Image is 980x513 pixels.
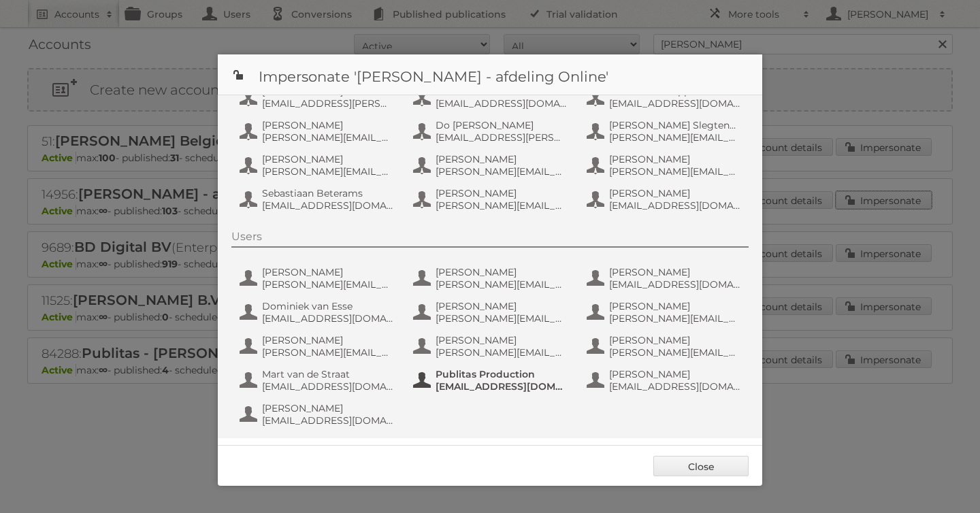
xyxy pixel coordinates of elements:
[412,152,572,179] button: [PERSON_NAME] [PERSON_NAME][EMAIL_ADDRESS][DOMAIN_NAME]
[262,153,394,165] span: [PERSON_NAME]
[262,402,394,414] span: [PERSON_NAME]
[585,84,745,111] button: AH IT Online App [EMAIL_ADDRESS][DOMAIN_NAME]
[218,54,762,95] h1: Impersonate '[PERSON_NAME] - afdeling Online'
[653,456,749,476] a: Close
[436,131,568,144] span: [EMAIL_ADDRESS][PERSON_NAME][DOMAIN_NAME]
[609,312,741,325] span: [PERSON_NAME][EMAIL_ADDRESS][DOMAIN_NAME]
[412,299,572,326] button: [PERSON_NAME] [PERSON_NAME][EMAIL_ADDRESS][DOMAIN_NAME]
[436,300,568,312] span: [PERSON_NAME]
[609,119,741,131] span: [PERSON_NAME] Slegtenhorst
[262,414,394,427] span: [EMAIL_ADDRESS][DOMAIN_NAME]
[609,266,741,278] span: [PERSON_NAME]
[436,199,568,212] span: [PERSON_NAME][EMAIL_ADDRESS][PERSON_NAME][DOMAIN_NAME]
[609,346,741,359] span: [PERSON_NAME][EMAIL_ADDRESS][DOMAIN_NAME]
[262,119,394,131] span: [PERSON_NAME]
[262,300,394,312] span: Dominiek van Esse
[585,118,745,145] button: [PERSON_NAME] Slegtenhorst [PERSON_NAME][EMAIL_ADDRESS][DOMAIN_NAME]
[609,368,741,380] span: [PERSON_NAME]
[436,153,568,165] span: [PERSON_NAME]
[238,333,398,360] button: [PERSON_NAME] [PERSON_NAME][EMAIL_ADDRESS][PERSON_NAME][DOMAIN_NAME]
[436,165,568,178] span: [PERSON_NAME][EMAIL_ADDRESS][DOMAIN_NAME]
[609,300,741,312] span: [PERSON_NAME]
[262,312,394,325] span: [EMAIL_ADDRESS][DOMAIN_NAME]
[238,186,398,213] button: Sebastiaan Beterams [EMAIL_ADDRESS][DOMAIN_NAME]
[585,265,745,292] button: [PERSON_NAME] [EMAIL_ADDRESS][DOMAIN_NAME]
[585,186,745,213] button: [PERSON_NAME] [EMAIL_ADDRESS][DOMAIN_NAME]
[262,199,394,212] span: [EMAIL_ADDRESS][DOMAIN_NAME]
[436,97,568,110] span: [EMAIL_ADDRESS][DOMAIN_NAME]
[262,346,394,359] span: [PERSON_NAME][EMAIL_ADDRESS][PERSON_NAME][DOMAIN_NAME]
[585,299,745,326] button: [PERSON_NAME] [PERSON_NAME][EMAIL_ADDRESS][DOMAIN_NAME]
[231,230,749,248] div: Users
[436,278,568,291] span: [PERSON_NAME][EMAIL_ADDRESS][DOMAIN_NAME]
[262,278,394,291] span: [PERSON_NAME][EMAIL_ADDRESS][PERSON_NAME][DOMAIN_NAME]
[609,153,741,165] span: [PERSON_NAME]
[412,118,572,145] button: Do [PERSON_NAME] [EMAIL_ADDRESS][PERSON_NAME][DOMAIN_NAME]
[436,312,568,325] span: [PERSON_NAME][EMAIL_ADDRESS][DOMAIN_NAME]
[262,266,394,278] span: [PERSON_NAME]
[436,187,568,199] span: [PERSON_NAME]
[436,266,568,278] span: [PERSON_NAME]
[609,165,741,178] span: [PERSON_NAME][EMAIL_ADDRESS][PERSON_NAME][DOMAIN_NAME]
[262,334,394,346] span: [PERSON_NAME]
[412,367,572,394] button: Publitas Production [EMAIL_ADDRESS][DOMAIN_NAME]
[238,367,398,394] button: Mart van de Straat [EMAIL_ADDRESS][DOMAIN_NAME]
[238,84,398,111] button: [PERSON_NAME] [EMAIL_ADDRESS][PERSON_NAME][DOMAIN_NAME]
[609,187,741,199] span: [PERSON_NAME]
[262,97,394,110] span: [EMAIL_ADDRESS][PERSON_NAME][DOMAIN_NAME]
[412,186,572,213] button: [PERSON_NAME] [PERSON_NAME][EMAIL_ADDRESS][PERSON_NAME][DOMAIN_NAME]
[262,165,394,178] span: [PERSON_NAME][EMAIL_ADDRESS][DOMAIN_NAME]
[585,333,745,360] button: [PERSON_NAME] [PERSON_NAME][EMAIL_ADDRESS][DOMAIN_NAME]
[609,199,741,212] span: [EMAIL_ADDRESS][DOMAIN_NAME]
[609,334,741,346] span: [PERSON_NAME]
[238,265,398,292] button: [PERSON_NAME] [PERSON_NAME][EMAIL_ADDRESS][PERSON_NAME][DOMAIN_NAME]
[262,187,394,199] span: Sebastiaan Beterams
[436,119,568,131] span: Do [PERSON_NAME]
[262,368,394,380] span: Mart van de Straat
[609,380,741,393] span: [EMAIL_ADDRESS][DOMAIN_NAME]
[585,367,745,394] button: [PERSON_NAME] [EMAIL_ADDRESS][DOMAIN_NAME]
[262,380,394,393] span: [EMAIL_ADDRESS][DOMAIN_NAME]
[412,333,572,360] button: [PERSON_NAME] [PERSON_NAME][EMAIL_ADDRESS][PERSON_NAME][DOMAIN_NAME]
[609,131,741,144] span: [PERSON_NAME][EMAIL_ADDRESS][DOMAIN_NAME]
[436,346,568,359] span: [PERSON_NAME][EMAIL_ADDRESS][PERSON_NAME][DOMAIN_NAME]
[238,299,398,326] button: Dominiek van Esse [EMAIL_ADDRESS][DOMAIN_NAME]
[262,131,394,144] span: [PERSON_NAME][EMAIL_ADDRESS][DOMAIN_NAME]
[238,118,398,145] button: [PERSON_NAME] [PERSON_NAME][EMAIL_ADDRESS][DOMAIN_NAME]
[609,278,741,291] span: [EMAIL_ADDRESS][DOMAIN_NAME]
[412,84,572,111] button: AH IT Online [EMAIL_ADDRESS][DOMAIN_NAME]
[238,401,398,428] button: [PERSON_NAME] [EMAIL_ADDRESS][DOMAIN_NAME]
[412,265,572,292] button: [PERSON_NAME] [PERSON_NAME][EMAIL_ADDRESS][DOMAIN_NAME]
[436,380,568,393] span: [EMAIL_ADDRESS][DOMAIN_NAME]
[585,152,745,179] button: [PERSON_NAME] [PERSON_NAME][EMAIL_ADDRESS][PERSON_NAME][DOMAIN_NAME]
[609,97,741,110] span: [EMAIL_ADDRESS][DOMAIN_NAME]
[436,368,568,380] span: Publitas Production
[436,334,568,346] span: [PERSON_NAME]
[238,152,398,179] button: [PERSON_NAME] [PERSON_NAME][EMAIL_ADDRESS][DOMAIN_NAME]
